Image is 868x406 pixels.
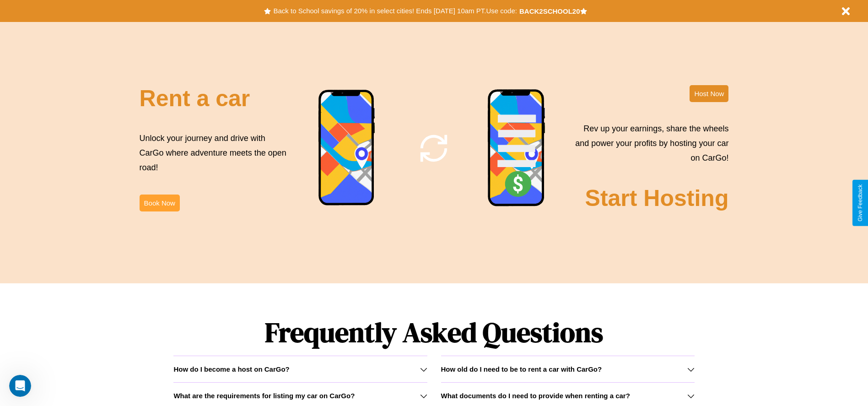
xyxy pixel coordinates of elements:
[487,89,546,208] img: phone
[140,85,250,112] h2: Rent a car
[585,185,729,211] h2: Start Hosting
[173,309,694,356] h1: Frequently Asked Questions
[318,89,376,207] img: phone
[519,7,580,15] b: BACK2SCHOOL20
[441,365,602,373] h3: How old do I need to be to rent a car with CarGo?
[857,184,863,222] div: Give Feedback
[271,5,519,17] button: Back to School savings of 20% in select cities! Ends [DATE] 10am PT.Use code:
[173,392,355,400] h3: What are the requirements for listing my car on CarGo?
[9,375,31,397] iframe: Intercom live chat
[140,195,180,211] button: Book Now
[140,131,290,175] p: Unlock your journey and drive with CarGo where adventure meets the open road!
[173,365,289,373] h3: How do I become a host on CarGo?
[570,121,728,166] p: Rev up your earnings, share the wheels and power your profits by hosting your car on CarGo!
[690,85,728,102] button: Host Now
[441,392,630,400] h3: What documents do I need to provide when renting a car?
